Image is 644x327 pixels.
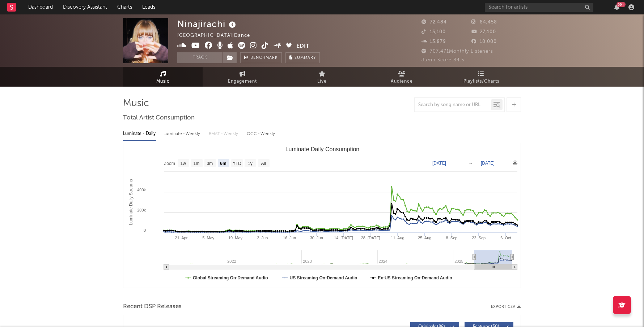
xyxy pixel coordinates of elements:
div: Luminate - Weekly [164,128,202,140]
span: 84,458 [471,20,497,25]
text: 400k [137,188,146,192]
a: Benchmark [240,52,282,63]
span: 707,471 Monthly Listeners [421,49,493,54]
text: 1m [194,161,200,166]
a: Playlists/Charts [441,67,521,87]
text: 28. [DATE] [361,236,380,240]
text: 2. Jun [257,236,268,240]
span: 10,000 [471,39,497,44]
input: Search for artists [485,3,593,12]
div: Ninajirachi [177,18,238,30]
text: 11. Aug [391,236,404,240]
span: Summary [295,56,316,60]
a: Engagement [203,67,282,87]
span: Engagement [228,77,257,86]
div: OCC - Weekly [247,128,276,140]
a: Live [282,67,362,87]
text: All [261,161,266,166]
div: [GEOGRAPHIC_DATA] | Dance [177,31,258,40]
button: Summary [285,52,320,63]
button: Track [177,52,223,63]
text: Luminate Daily Streams [128,179,134,225]
span: 27,100 [471,30,496,34]
a: Audience [362,67,441,87]
button: 99+ [614,4,619,10]
text: 21. Apr [175,236,188,240]
text: 5. May [202,236,215,240]
span: Benchmark [250,54,278,62]
text: 25. Aug [418,236,431,240]
span: Live [317,77,327,86]
text: 30. Jun [310,236,323,240]
text: Luminate Daily Consumption [285,146,360,152]
text: Ex-US Streaming On-Demand Audio [378,275,452,280]
svg: Luminate Daily Consumption [123,143,521,288]
div: 99 + [617,2,626,7]
a: Music [123,67,203,87]
text: 1y [248,161,253,166]
text: 22. Sep [472,236,486,240]
button: Export CSV [491,305,521,309]
div: Luminate - Daily [123,128,156,140]
text: 200k [137,208,146,212]
span: Music [156,77,170,86]
span: Recent DSP Releases [123,302,182,311]
span: 72,484 [421,20,447,25]
text: 6. Oct [500,236,511,240]
text: US Streaming On-Demand Audio [289,275,357,280]
text: Zoom [164,161,175,166]
text: 6m [220,161,226,166]
text: 0 [144,228,146,232]
text: → [469,161,473,166]
text: [DATE] [481,161,495,166]
span: 13,100 [421,30,446,34]
text: 19. May [228,236,243,240]
button: Edit [296,42,309,51]
text: 16. Jun [283,236,296,240]
text: 8. Sep [446,236,458,240]
text: [DATE] [432,161,446,166]
text: Global Streaming On-Demand Audio [193,275,268,280]
text: 1w [181,161,186,166]
span: Audience [391,77,413,86]
span: Playlists/Charts [463,77,499,86]
span: Jump Score: 84.5 [421,58,464,62]
span: 13,879 [421,39,446,44]
text: 3m [207,161,213,166]
span: Total Artist Consumption [123,114,195,122]
text: YTD [233,161,241,166]
text: 14. [DATE] [334,236,353,240]
input: Search by song name or URL [415,102,491,108]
